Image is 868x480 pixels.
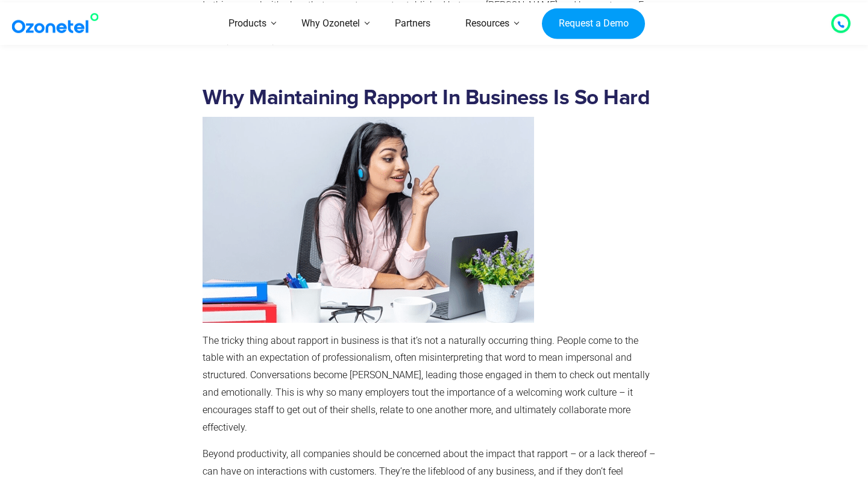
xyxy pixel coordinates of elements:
a: Request a Demo [542,8,645,39]
a: Products [211,2,284,45]
a: Why Ozonetel [284,2,377,45]
p: The tricky thing about rapport in business is that it’s not a naturally occurring thing. People c... [203,332,660,437]
a: Partners [377,2,448,45]
a: Resources [448,2,527,45]
strong: Why Maintaining Rapport In Business Is So Hard [203,87,650,108]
